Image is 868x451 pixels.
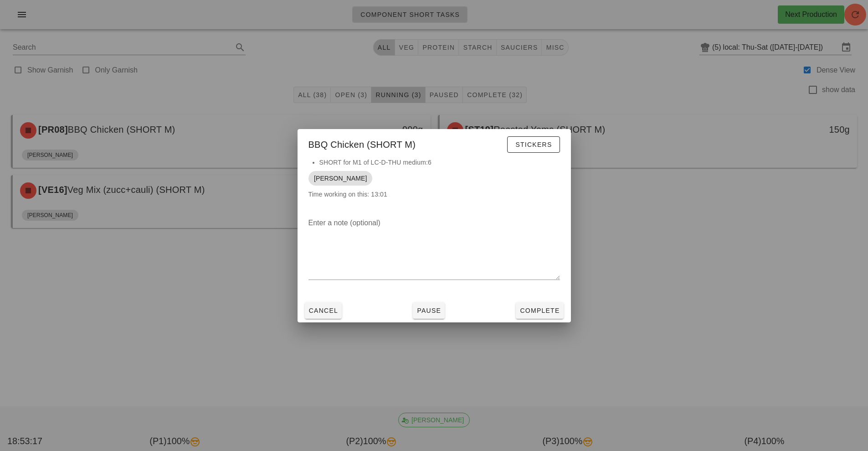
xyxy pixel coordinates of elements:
span: Stickers [515,141,552,148]
button: Complete [516,302,563,319]
span: Cancel [308,307,339,314]
button: Stickers [507,136,560,153]
div: Time working on this: 13:01 [298,157,571,208]
span: Complete [519,307,560,314]
div: BBQ Chicken (SHORT M) [298,129,571,157]
li: SHORT for M1 of LC-D-THU medium:6 [319,157,560,167]
button: Pause [413,302,445,319]
button: Cancel [305,302,342,319]
span: [PERSON_NAME] [314,171,367,186]
span: Pause [416,307,441,314]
